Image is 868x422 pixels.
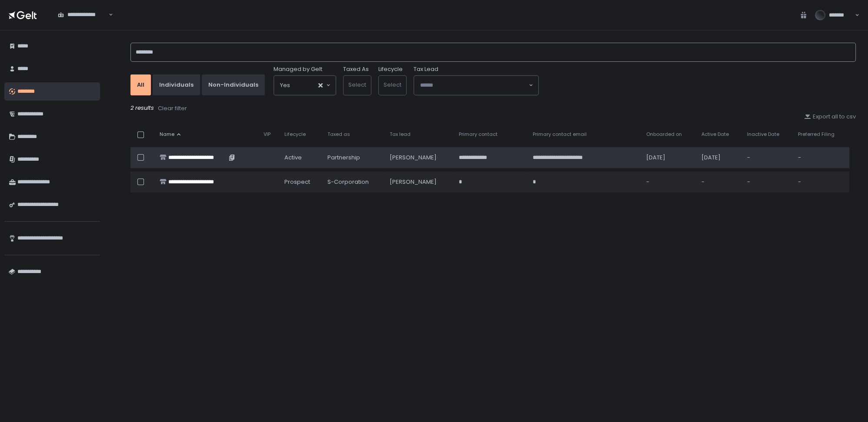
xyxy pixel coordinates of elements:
[264,131,270,138] span: VIP
[137,81,144,89] div: All
[284,131,306,138] span: Lifecycle
[343,65,369,73] label: Taxed As
[459,131,497,138] span: Primary contact
[327,131,350,138] span: Taxed as
[318,83,323,88] button: Clear Selected
[153,74,200,95] button: Individuals
[384,81,401,89] span: Select
[327,154,379,162] div: Partnership
[284,178,310,186] span: prospect
[390,154,448,162] div: [PERSON_NAME]
[52,6,113,24] div: Search for option
[414,65,438,73] span: Tax Lead
[130,104,856,113] div: 2 results
[274,76,336,95] div: Search for option
[378,65,403,73] label: Lifecycle
[58,19,108,27] input: Search for option
[532,131,586,138] span: Primary contact email
[747,131,779,138] span: Inactive Date
[208,81,258,89] div: Non-Individuals
[130,74,151,95] button: All
[274,65,322,73] span: Managed by Gelt
[159,81,194,89] div: Individuals
[646,178,691,186] div: -
[284,154,302,162] span: active
[327,178,379,186] div: S-Corporation
[804,113,856,121] button: Export all to csv
[390,131,411,138] span: Tax lead
[798,178,844,186] div: -
[747,178,788,186] div: -
[420,81,528,90] input: Search for option
[202,74,265,95] button: Non-Individuals
[646,154,691,162] div: [DATE]
[390,178,448,186] div: [PERSON_NAME]
[747,154,788,162] div: -
[701,154,736,162] div: [DATE]
[798,154,844,162] div: -
[798,131,835,138] span: Preferred Filing
[646,131,682,138] span: Onboarded on
[348,81,366,89] span: Select
[157,104,187,113] button: Clear filter
[701,131,729,138] span: Active Date
[701,178,736,186] div: -
[414,76,538,95] div: Search for option
[158,105,187,112] div: Clear filter
[290,81,317,90] input: Search for option
[160,131,174,138] span: Name
[280,81,290,90] span: Yes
